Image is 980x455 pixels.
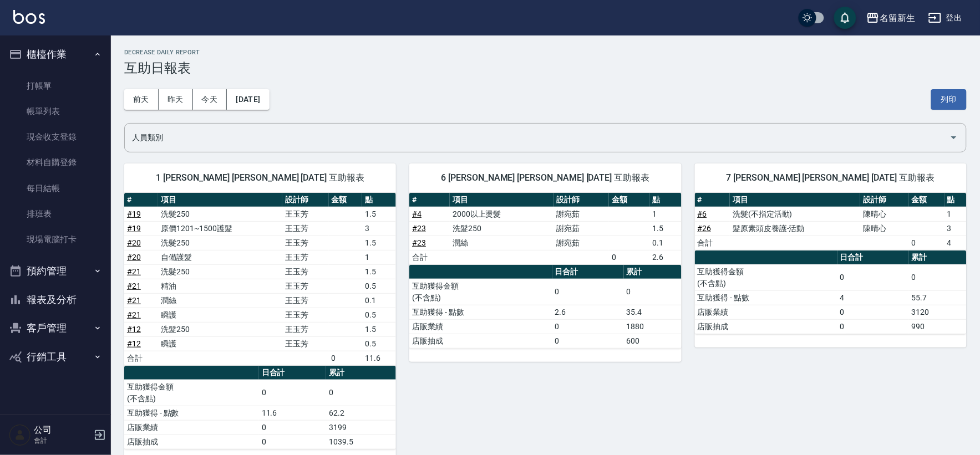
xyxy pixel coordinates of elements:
a: 排班表 [4,201,106,227]
th: 設計師 [860,193,908,207]
a: 材料自購登錄 [4,150,106,175]
h3: 互助日報表 [124,60,967,76]
td: 謝宛茹 [554,236,610,250]
th: 金額 [909,193,945,207]
table: a dense table [409,265,681,349]
td: 2000以上燙髮 [450,207,554,221]
th: 項目 [450,193,554,207]
button: 昨天 [159,89,193,110]
td: 0.1 [649,236,681,250]
a: #20 [127,238,141,247]
th: 金額 [329,193,363,207]
td: 0.5 [362,336,396,351]
td: 王玉芳 [282,250,328,264]
button: [DATE] [227,89,269,110]
th: 點 [945,193,967,207]
button: save [834,7,856,29]
a: #4 [412,209,422,218]
th: 項目 [730,193,860,207]
td: 王玉芳 [282,279,328,293]
td: 11.6 [362,351,396,365]
button: 前天 [124,89,159,110]
td: 洗髮250 [450,221,554,236]
td: 合計 [409,250,450,264]
table: a dense table [124,366,396,449]
td: 原價1201~1500護髮 [158,221,282,236]
td: 2.6 [552,305,624,319]
td: 0 [624,279,682,305]
td: 990 [909,319,967,334]
td: 洗髮250 [158,207,282,221]
div: 名留新生 [880,11,915,25]
table: a dense table [409,193,681,265]
td: 0 [837,319,909,334]
td: 2.6 [649,250,681,264]
button: 今天 [193,89,227,110]
td: 0.5 [362,279,396,293]
button: 客戶管理 [4,314,106,342]
td: 1.5 [362,207,396,221]
td: 精油 [158,279,282,293]
a: 打帳單 [4,73,106,99]
td: 62.2 [326,406,396,420]
td: 0.5 [362,308,396,322]
td: 洗髮250 [158,236,282,250]
a: #12 [127,339,141,348]
td: 互助獲得 - 點數 [409,305,552,319]
td: 潤絲 [450,236,554,250]
th: 日合計 [259,366,327,380]
td: 0 [909,236,945,250]
td: 1039.5 [326,434,396,449]
th: 累計 [326,366,396,380]
td: 1880 [624,319,682,334]
h5: 公司 [34,425,90,436]
td: 王玉芳 [282,207,328,221]
span: 7 [PERSON_NAME] [PERSON_NAME] [DATE] 互助報表 [708,172,953,183]
th: 項目 [158,193,282,207]
th: 日合計 [837,250,909,265]
td: 3 [362,221,396,236]
td: 洗髮250 [158,322,282,336]
span: 1 [PERSON_NAME] [PERSON_NAME] [DATE] 互助報表 [138,172,383,183]
td: 潤絲 [158,293,282,308]
td: 0 [609,250,649,264]
button: 櫃檯作業 [4,40,106,69]
td: 王玉芳 [282,236,328,250]
td: 互助獲得 - 點數 [695,290,837,305]
button: 列印 [931,89,967,110]
td: 店販業績 [124,420,259,434]
td: 髮原素頭皮養護-活動 [730,221,860,236]
td: 0 [552,319,624,334]
a: #12 [127,325,141,334]
a: 現場電腦打卡 [4,227,106,252]
a: 現金收支登錄 [4,124,106,150]
td: 王玉芳 [282,221,328,236]
th: 設計師 [554,193,610,207]
td: 自備護髮 [158,250,282,264]
td: 店販業績 [695,305,837,319]
img: Person [9,424,31,446]
td: 600 [624,334,682,348]
td: 1.5 [649,221,681,236]
td: 瞬護 [158,308,282,322]
td: 1 [649,207,681,221]
button: Open [945,129,963,146]
td: 洗髮250 [158,264,282,279]
td: 互助獲得金額 (不含點) [124,380,259,406]
a: #23 [412,224,426,233]
span: 6 [PERSON_NAME] [PERSON_NAME] [DATE] 互助報表 [423,172,668,183]
th: 累計 [909,250,967,265]
td: 店販抽成 [409,334,552,348]
a: #21 [127,282,141,290]
td: 0 [909,264,967,290]
td: 0 [259,380,327,406]
button: 報表及分析 [4,285,106,314]
td: 0 [552,334,624,348]
td: 0 [837,305,909,319]
a: #21 [127,296,141,305]
td: 王玉芳 [282,322,328,336]
p: 會計 [34,436,90,446]
td: 謝宛茹 [554,221,610,236]
td: 35.4 [624,305,682,319]
button: 預約管理 [4,257,106,285]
